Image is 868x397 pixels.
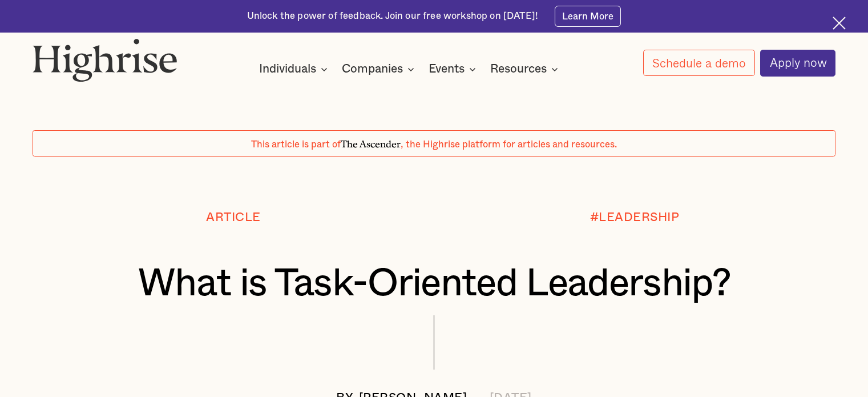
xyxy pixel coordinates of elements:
[341,137,401,148] span: The Ascender
[555,6,621,26] a: Learn More
[490,62,547,76] div: Resources
[33,38,177,82] img: Highrise logo
[342,62,403,76] div: Companies
[259,62,331,76] div: Individuals
[833,17,846,30] img: Cross icon
[66,262,802,305] h1: What is Task-Oriented Leadership?
[342,62,418,76] div: Companies
[490,62,562,76] div: Resources
[590,211,680,224] div: #LEADERSHIP
[429,62,479,76] div: Events
[429,62,465,76] div: Events
[401,140,617,149] span: , the Highrise platform for articles and resources.
[643,50,755,76] a: Schedule a demo
[206,211,261,224] div: Article
[259,62,316,76] div: Individuals
[251,140,341,149] span: This article is part of
[247,10,538,23] div: Unlock the power of feedback. Join our free workshop on [DATE]!
[760,50,835,77] a: Apply now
